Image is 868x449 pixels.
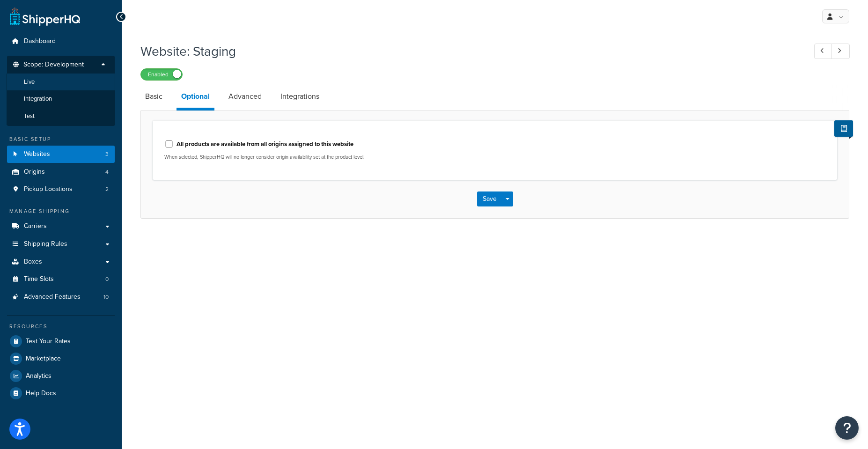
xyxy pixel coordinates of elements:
[177,85,214,110] a: Optional
[7,368,115,384] a: Analytics
[23,61,84,69] span: Scope: Development
[7,90,115,108] li: Integration
[7,271,115,288] li: Time Slots
[7,181,115,198] a: Pickup Locations2
[24,222,47,230] span: Carriers
[7,181,115,198] li: Pickup Locations
[177,140,353,148] label: All products are available from all origins assigned to this website
[7,385,115,402] a: Help Docs
[7,323,115,331] div: Resources
[26,372,51,380] span: Analytics
[24,293,81,301] span: Advanced Features
[7,33,115,50] a: Dashboard
[7,108,115,125] li: Test
[105,275,109,283] span: 0
[814,44,832,59] a: Previous Record
[105,185,109,193] span: 2
[24,185,73,193] span: Pickup Locations
[141,69,182,80] label: Enabled
[24,240,67,248] span: Shipping Rules
[7,163,115,181] li: Origins
[26,338,71,346] span: Test Your Rates
[7,135,115,143] div: Basic Setup
[24,275,54,283] span: Time Slots
[7,333,115,350] a: Test Your Rates
[24,258,42,266] span: Boxes
[140,85,167,108] a: Basic
[24,95,52,103] span: Integration
[105,150,109,158] span: 3
[7,207,115,215] div: Manage Shipping
[835,416,859,440] button: Open Resource Center
[477,191,502,206] button: Save
[164,154,488,161] p: When selected, ShipperHQ will no longer consider origin availability set at the product level.
[26,390,56,397] span: Help Docs
[7,236,115,253] a: Shipping Rules
[105,168,109,176] span: 4
[7,218,115,235] a: Carriers
[7,288,115,306] a: Advanced Features10
[103,293,109,301] span: 10
[7,146,115,163] a: Websites3
[7,271,115,288] a: Time Slots0
[224,85,266,108] a: Advanced
[276,85,324,108] a: Integrations
[7,253,115,271] a: Boxes
[24,37,56,45] span: Dashboard
[7,146,115,163] li: Websites
[7,163,115,181] a: Origins4
[26,355,61,363] span: Marketplace
[24,168,45,176] span: Origins
[7,350,115,367] a: Marketplace
[7,74,115,91] li: Live
[7,288,115,306] li: Advanced Features
[24,78,35,86] span: Live
[834,120,853,137] button: Show Help Docs
[24,150,50,158] span: Websites
[831,44,850,59] a: Next Record
[24,112,35,120] span: Test
[140,42,797,60] h1: Website: Staging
